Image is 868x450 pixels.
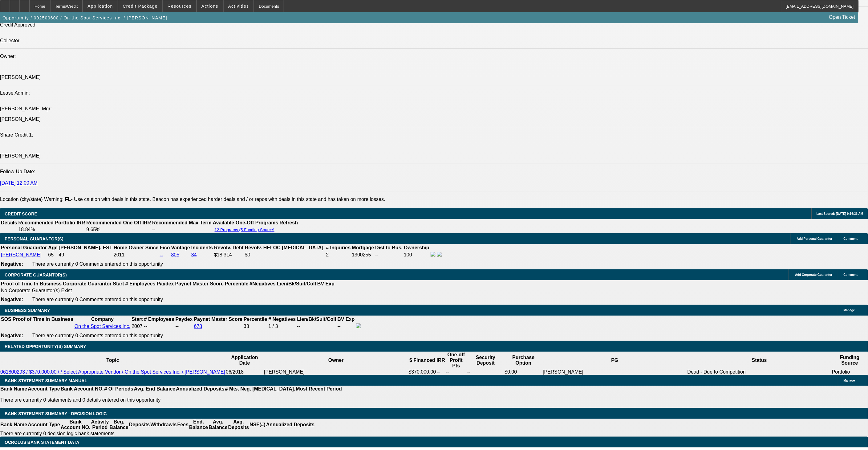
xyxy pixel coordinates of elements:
td: -- [467,369,504,375]
th: Available One-Off Programs [213,220,279,226]
span: BANK STATEMENT SUMMARY-MANUAL [5,378,87,383]
a: Open Ticket [827,12,858,22]
span: Credit Package [123,4,158,9]
th: Proof of Time In Business [1,281,62,287]
th: Deposits [129,419,150,431]
td: 1300255 [352,252,375,258]
span: There are currently 0 Comments entered on this opportunity [32,333,163,338]
label: - Use caution with deals in this state. Beacon has experienced harder deals and / or repos with d... [65,197,385,202]
th: Status [687,352,832,369]
th: Avg. Deposits [228,419,249,431]
th: Annualized Deposits [266,419,315,431]
th: Refresh [279,220,298,226]
span: Add Personal Guarantor [797,237,833,240]
b: [PERSON_NAME]. EST [59,245,112,250]
th: Withdrawls [150,419,177,431]
td: -- [375,252,403,258]
td: -- [445,369,467,375]
th: Activity Period [91,419,109,431]
b: Revolv. Debt [214,245,244,250]
b: # Employees [125,281,156,286]
td: $18,314 [214,252,244,258]
b: # Employees [144,317,174,322]
td: $0.00 [505,369,543,375]
b: BV Exp [317,281,335,286]
td: Portfolio [832,369,868,375]
b: Percentile [225,281,248,286]
b: Fico [160,245,170,250]
span: CREDIT SCORE [5,211,37,216]
button: Activities [224,0,254,12]
td: -- [297,323,336,330]
td: [PERSON_NAME] [543,369,687,375]
b: Negative: [1,297,23,302]
span: Application [87,4,113,9]
span: RELATED OPPORTUNITY(S) SUMMARY [5,344,86,349]
th: Bank Account NO. [60,386,104,392]
b: Negative: [1,333,23,338]
span: There are currently 0 Comments entered on this opportunity [32,261,163,267]
th: Annualized Deposits [176,386,225,392]
th: Application Date [225,352,264,369]
span: 2011 [114,252,125,257]
b: Paynet Master Score [175,281,224,286]
a: 34 [191,252,197,257]
a: On the Spot Services Inc. [75,324,130,329]
div: 33 [244,324,267,329]
td: 100 [404,252,430,258]
td: $0 [245,252,325,258]
td: 49 [59,252,113,258]
th: One-off Profit Pts [445,352,467,369]
b: Revolv. HELOC [MEDICAL_DATA]. [245,245,325,250]
th: Recommended Max Term [152,220,212,226]
td: -- [152,227,212,233]
b: Age [48,245,57,250]
th: Account Type [27,419,60,431]
th: Avg. End Balance [134,386,176,392]
b: Negative: [1,261,23,267]
div: 1 / 3 [269,324,296,329]
td: 2 [326,252,351,258]
span: CORPORATE GUARANTOR(S) [5,272,67,277]
td: 06/2018 [225,369,264,375]
span: Activities [228,4,249,9]
th: IRR [436,352,446,369]
th: Owner [264,352,408,369]
img: facebook-icon.png [356,323,361,328]
span: Manage [844,379,855,382]
button: Resources [163,0,196,12]
span: Comment [844,237,858,240]
b: Mortgage [352,245,374,250]
span: Manage [844,309,855,312]
th: Most Recent Period [296,386,342,392]
td: -- [175,323,193,330]
span: PERSONAL GUARANTOR(S) [5,236,63,241]
td: No Corporate Guarantor(s) Exist [1,288,337,294]
th: Recommended One Off IRR [86,220,151,226]
b: Vantage [171,245,190,250]
a: 805 [171,252,180,257]
th: # Mts. Neg. [MEDICAL_DATA]. [225,386,296,392]
td: Dead - Due to Competition [687,369,832,375]
th: # Of Periods [104,386,134,392]
th: Bank Account NO. [60,419,91,431]
b: Incidents [191,245,213,250]
th: Account Type [27,386,60,392]
a: 678 [194,324,202,329]
th: Security Deposit [467,352,504,369]
th: Purchase Option [505,352,543,369]
th: SOS [1,316,12,322]
span: Add Corporate Guarantor [795,273,833,276]
span: There are currently 0 Comments entered on this opportunity [32,297,163,302]
b: Start [132,317,143,322]
td: -- [337,323,355,330]
span: Actions [201,4,218,9]
td: 2007 [131,323,143,330]
th: Proof of Time In Business [12,316,74,322]
td: 9.65% [86,227,151,233]
th: Beg. Balance [109,419,128,431]
p: There are currently 0 statements and 0 details entered on this opportunity [0,397,342,403]
a: [PERSON_NAME] [1,252,42,257]
th: Fees [177,419,189,431]
b: Paydex [157,281,174,286]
